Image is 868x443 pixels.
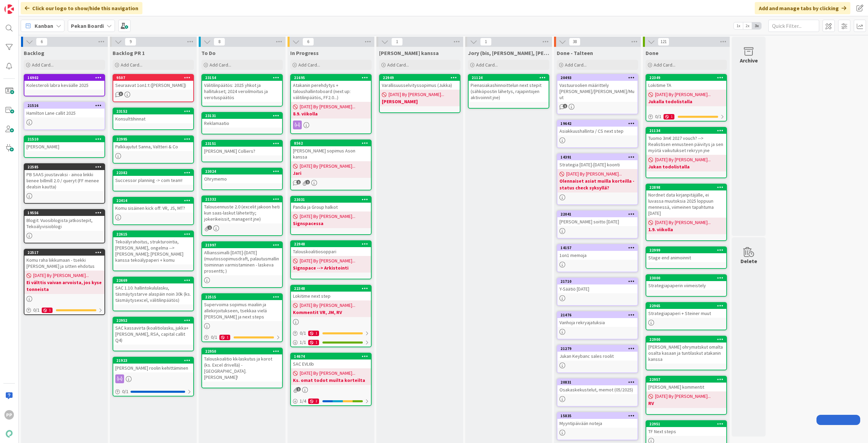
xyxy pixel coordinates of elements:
[646,128,726,155] div: 21134Tuomo 3m€ 2027 vouch? --> Realistisen ennusteen päivitys ja sen myötä vaikutukset rekryyn jne
[205,169,282,174] div: 23024
[113,231,193,264] div: 22615Tekoälyrahoitus, strukturointia, [PERSON_NAME], ongelma --> [PERSON_NAME]; [PERSON_NAME] kan...
[557,379,637,394] div: 20831Osakaskekustelut, memot (05/2025)
[202,113,282,128] div: 23131Reklamaatio
[113,230,194,271] a: 22615Tekoälyrahoitus, strukturointia, [PERSON_NAME], ongelma --> [PERSON_NAME]; [PERSON_NAME] kan...
[202,333,282,342] div: 0/11
[291,285,371,300] div: 22348Lokitime next step
[646,74,727,122] a: 22349Lokitime TA[DATE] By [PERSON_NAME]...Jukalla todolistalla0/11
[293,220,369,227] b: Signspacessa
[201,140,283,162] a: 23151[PERSON_NAME] Colliers?
[300,163,355,170] span: [DATE] By [PERSON_NAME]...
[113,357,193,372] div: 21923[PERSON_NAME] roolin kehittäminen
[24,136,104,151] div: 21510[PERSON_NAME]
[560,121,637,126] div: 19642
[35,22,53,30] span: Kanban
[557,153,638,205] a: 14391Strategia [DATE]-[DATE] koonti[DATE] By [PERSON_NAME]...Olennaiset asiat muilla korteilla - ...
[293,110,369,117] b: 8.9. viikolla
[202,348,282,354] div: 22950
[202,75,282,102] div: 23154Välitilinpäätös: 2025 yhkot ja hallitukset; 2024 veroilmoitus ja verotuspäätös
[565,62,587,68] span: Add Card...
[113,108,193,123] div: 23152Konsulttihinnat
[202,81,282,102] div: Välitilinpäätös: 2025 yhkot ja hallitukset; 2024 veroilmoitus ja verotuspäätös
[646,302,727,330] a: 22965Strategiapaperi + Steiner muut
[113,237,193,264] div: Tekoälyrahoitus, strukturointia, [PERSON_NAME], ongelma --> [PERSON_NAME]; [PERSON_NAME] kanssa t...
[202,294,282,300] div: 22515
[557,211,637,217] div: 22041
[557,379,638,407] a: 20831Osakaskekustelut, memot (05/2025)
[291,75,371,81] div: 21695
[646,253,726,262] div: Stage end animoinnit
[646,303,726,309] div: 22965
[655,156,711,163] span: [DATE] By [PERSON_NAME]...
[560,75,637,80] div: 20493
[649,337,726,342] div: 22900
[205,113,282,118] div: 23131
[27,165,104,169] div: 22585
[211,334,217,341] span: 0 / 1
[219,335,230,340] div: 1
[202,196,282,223] div: 21332Talousennuste 2.0 (excelit jakoon heti kun saas-laskut lähetetty; jokerikeissit, managerit jne)
[113,277,193,283] div: 22669
[202,248,282,275] div: Allianssimalli [DATE]-[DATE] (muutossopimusdraft, palautusmallin toiminnan varmistaminen - laskev...
[24,103,104,109] div: 21516
[646,247,726,253] div: 22999
[294,75,371,80] div: 21695
[202,300,282,321] div: Supervoima sopimus maaliin ja allekirjoitukseen, tsekkaa vielä [PERSON_NAME] ja next steps
[557,210,638,239] a: 22041[PERSON_NAME] soitto [DATE]
[654,62,675,68] span: Add Card...
[208,225,212,230] span: 1
[648,226,724,233] b: 1.9. viikolla
[646,309,726,318] div: Strategiapaperi + Steiner muut
[380,81,460,90] div: Varallisuusselvityssopimus (Jukka)
[113,317,193,345] div: 22952SAC kassavirta (koalitiolasku, jukka+[PERSON_NAME], RSA, capital callit Q4)
[294,242,371,246] div: 22948
[26,279,102,293] b: Ei välttis vaivan arvoista, jos kyse tonneista
[557,160,637,169] div: Strategia [DATE]-[DATE] koonti
[202,168,282,174] div: 23024
[557,121,637,127] div: 19642
[557,312,637,318] div: 21476
[300,257,355,264] span: [DATE] By [PERSON_NAME]...
[646,274,727,297] a: 23000Strategiapaperin viimeistely
[291,81,371,102] div: Atakanin perehdytys + taloushallintoboard (next up: välitilinpäätös, FF2.0...)
[646,303,726,318] div: 22965Strategiapaperi + Steiner muut
[113,81,193,90] div: Seuraavat 1on1:t ([PERSON_NAME])
[557,352,637,361] div: Jukan Keybanc sales roolit
[649,248,726,253] div: 22999
[33,307,40,314] span: 0 / 1
[27,103,104,108] div: 21516
[24,250,104,271] div: 22517Komu raha liikkumaan - tsekki [PERSON_NAME] ja sitten ehdotus
[113,170,193,176] div: 22382
[202,294,282,321] div: 22515Supervoima sopimus maaliin ja allekirjoitukseen, tsekkaa vielä [PERSON_NAME] ja next steps
[291,197,371,211] div: 23031Pandia ja Group halkot
[557,74,638,114] a: 20493Vastuuroolien määrittely [PERSON_NAME]/[PERSON_NAME]/Muut
[290,240,372,279] a: 22948Talouskoalitiosoppari[DATE] By [PERSON_NAME]...Signspace --> Arkistointi
[116,198,193,203] div: 22414
[646,127,727,178] a: 21134Tuomo 3m€ 2027 vouch? --> Realistisen ennusteen päivitys ja sen myötä vaikutukset rekryyn jn...
[27,210,104,215] div: 19556
[291,140,371,161] div: 8562[PERSON_NAME] sopimus Ason kanssa
[387,62,409,68] span: Add Card...
[113,231,193,237] div: 22615
[291,292,371,300] div: Lokitime next step
[119,92,123,96] span: 3
[202,168,282,183] div: 23024Ohrymemo
[113,136,193,142] div: 22995
[113,170,193,185] div: 22382Successor planning -> com team!
[293,377,369,384] b: Ks. omat todot muilta korteilta
[557,346,637,361] div: 21279Jukan Keybanc sales roolit
[655,393,711,400] span: [DATE] By [PERSON_NAME]...
[201,74,283,107] a: 23154Välitilinpäätös: 2025 yhkot ja hallitukset; 2024 veroilmoitus ja verotuspäätös
[655,91,711,98] span: [DATE] By [PERSON_NAME]...
[116,137,193,142] div: 22995
[113,197,194,225] a: 22414Komu sisäinen kick off: VR, JS, MT?
[202,147,282,155] div: [PERSON_NAME] Colliers?
[202,196,282,202] div: 21332
[646,246,727,269] a: 22999Stage end animoinnit
[557,312,637,327] div: 21476Vanhoja rekryajatuksia
[646,376,726,383] div: 22957
[646,190,726,218] div: Nordnet data kirjanpitäjälle, ei luvassa muutoksia 2025 loppuun mennessä, viimeinen tapahtuma [DATE]
[560,245,637,250] div: 14157
[557,278,638,306] a: 21710Y-Säätiö [DATE]
[113,108,194,130] a: 23152Konsulttihinnat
